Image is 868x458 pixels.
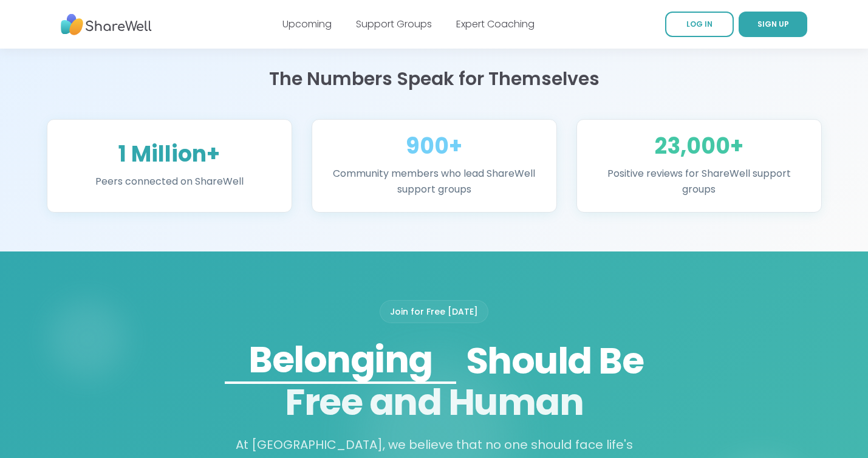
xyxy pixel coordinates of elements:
div: 1 Million+ [62,142,277,166]
p: Positive reviews for ShareWell support groups [592,166,807,197]
a: Expert Coaching [456,17,535,31]
div: 900+ [327,134,542,159]
span: LOG IN [686,19,713,29]
a: Support Groups [356,17,432,31]
p: Community members who lead ShareWell support groups [327,166,542,197]
div: 23,000+ [592,134,807,159]
p: Peers connected on ShareWell [62,174,277,190]
div: Belonging [225,337,456,383]
a: SIGN UP [739,12,807,37]
a: LOG IN [665,12,734,37]
img: ShareWell Nav Logo [61,8,152,41]
span: Free and Human [285,377,583,428]
a: Upcoming [282,17,332,31]
span: SIGN UP [757,19,789,29]
div: Join for Free [DATE] [380,300,488,323]
span: Should Be [123,338,745,384]
h2: The Numbers Speak for Themselves [47,68,822,90]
